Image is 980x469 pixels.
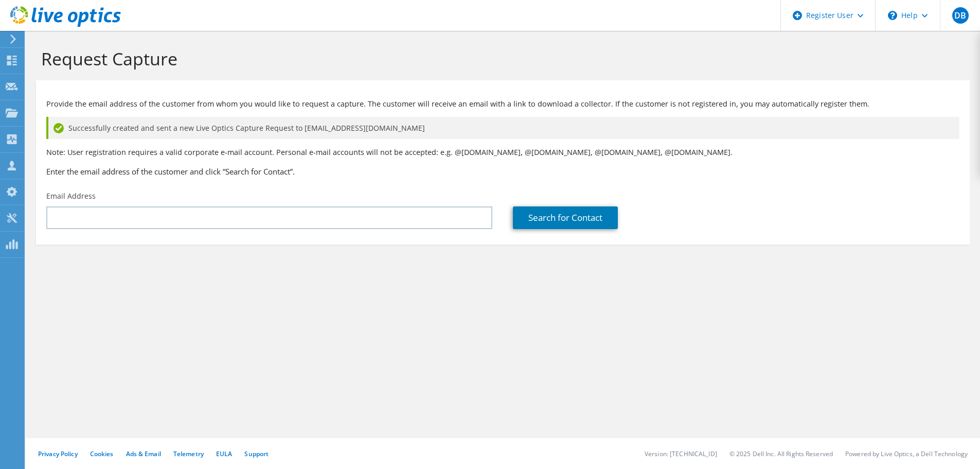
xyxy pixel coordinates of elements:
a: Telemetry [173,449,204,458]
a: Privacy Policy [38,449,78,458]
p: Provide the email address of the customer from whom you would like to request a capture. The cust... [46,98,959,110]
li: © 2025 Dell Inc. All Rights Reserved [729,449,833,458]
h1: Request Capture [41,48,959,70]
li: Version: [TECHNICAL_ID] [645,449,717,458]
a: Support [244,449,269,458]
a: Ads & Email [126,449,161,458]
span: DB [952,7,969,24]
label: Email Address [46,191,96,201]
a: Search for Contact [513,206,618,229]
span: Successfully created and sent a new Live Optics Capture Request to [EMAIL_ADDRESS][DOMAIN_NAME] [68,123,425,134]
a: EULA [216,449,232,458]
p: Note: User registration requires a valid corporate e-mail account. Personal e-mail accounts will ... [46,147,959,158]
li: Powered by Live Optics, a Dell Technology [845,449,968,458]
svg: \n [888,11,897,20]
a: Cookies [90,449,114,458]
h3: Enter the email address of the customer and click “Search for Contact”. [46,166,959,177]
